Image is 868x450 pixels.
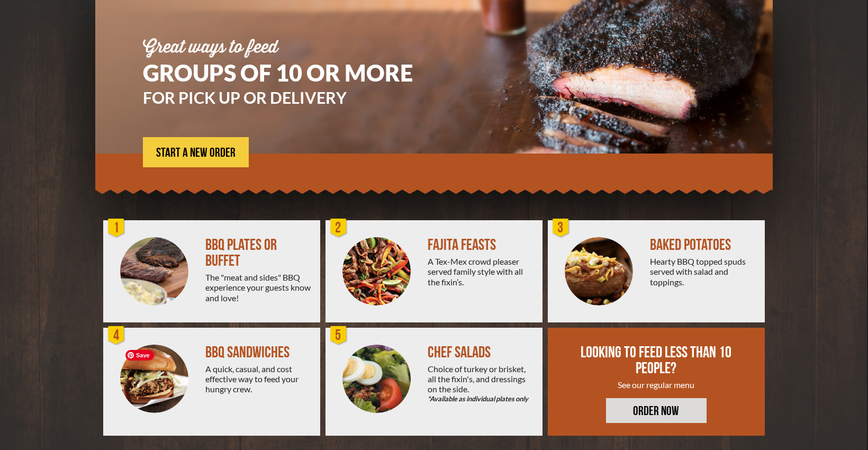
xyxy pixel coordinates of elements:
[205,237,312,269] div: BBQ PLATES OR BUFFET
[606,398,707,423] a: ORDER NOW
[579,345,734,376] div: LOOKING TO FEED LESS THAN 10 PEOPLE?
[143,61,445,84] h1: GROUPS OF 10 OR MORE
[565,237,633,305] img: PEJ-Baked-Potato.png
[120,345,188,413] img: PEJ-BBQ-Sandwich.png
[428,364,534,404] div: Choice of turkey or brisket, all the fixin's, and dressings on the side.
[205,272,312,303] div: The "meat and sides" BBQ experience your guests know and love!
[205,364,312,394] div: A quick, casual, and cost effective way to feed your hungry crew.
[428,237,534,253] div: FAJITA FEASTS
[428,394,534,404] em: *Available as individual plates only
[428,345,534,361] div: CHEF SALADS
[106,325,127,346] div: 4
[106,218,127,239] div: 1
[205,345,312,361] div: BBQ SANDWICHES
[428,256,534,287] div: A Tex-Mex crowd pleaser served family style with all the fixin’s.
[143,39,445,56] div: Great ways to feed
[143,137,249,167] a: START A NEW ORDER
[143,89,445,105] h3: FOR PICK UP OR DELIVERY
[342,237,411,305] img: PEJ-Fajitas.png
[120,237,188,305] img: PEJ-BBQ-Buffet.png
[156,147,236,159] span: START A NEW ORDER
[550,218,572,239] div: 3
[328,325,349,346] div: 5
[650,237,756,253] div: BAKED POTATOES
[650,256,756,287] div: Hearty BBQ topped spuds served with salad and toppings.
[579,380,734,390] div: See our regular menu
[342,345,411,413] img: Salad-Circle.png
[125,350,154,361] span: Save
[328,218,349,239] div: 2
